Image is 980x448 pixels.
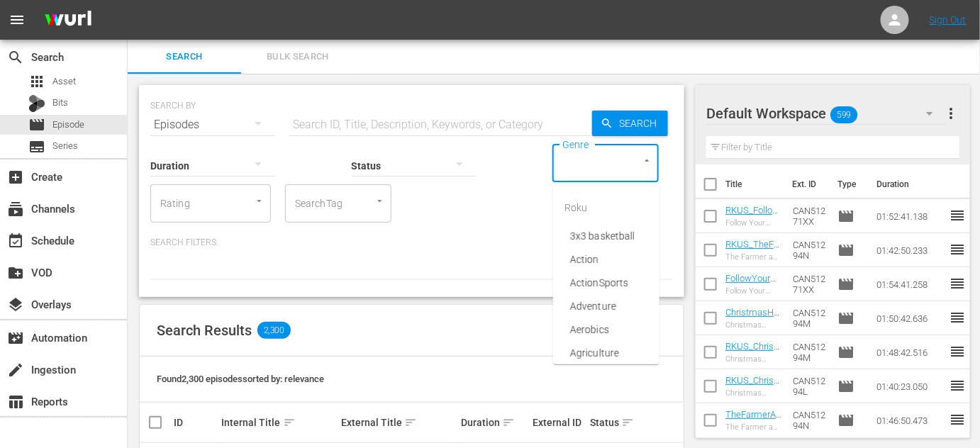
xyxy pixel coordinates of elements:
span: VOD [7,264,24,281]
span: Search [136,49,233,65]
span: Channels [7,201,24,218]
div: Christmas Harmony [725,320,781,330]
div: Duration [461,414,528,431]
td: CAN51271XX [787,199,832,233]
div: Follow Your Heart [725,286,781,296]
span: Schedule [7,233,24,250]
span: Search [7,49,24,66]
a: RKUS_ChristmasCupcakes [725,375,779,407]
div: Roku [553,191,659,225]
span: Episode [837,208,854,225]
a: RKUS_TheFarmerAndTheBelle_SavingSantaland [725,239,781,281]
button: Search [592,111,668,136]
div: Christmas Harmony [725,354,781,364]
span: Action [570,252,599,267]
th: Duration [868,164,953,204]
button: Open [252,194,266,208]
span: reorder [949,411,966,428]
span: Ingestion [7,362,24,379]
a: RKUS_FollowYourHeart99 [725,205,779,226]
img: ans4CAIJ8jUAAAAAAAAAAAAAAAAAAAAAAAAgQb4GAAAAAAAAAAAAAAAAAAAAAAAAJMjXAAAAAAAAAAAAAAAAAAAAAAAAgAT5G... [34,4,102,37]
td: CAN51294M [787,335,832,369]
span: sort [404,416,417,429]
td: 01:52:41.138 [871,199,949,233]
div: Default Workspace [706,94,947,133]
td: 01:46:50.473 [871,403,949,437]
span: Episode [837,412,854,429]
span: Overlays [7,296,24,313]
td: CAN51294N [787,403,832,437]
span: Reports [7,393,24,410]
span: Episode [52,118,84,132]
span: Search [613,111,668,136]
span: Agriculture [570,346,619,361]
span: ActionSports [570,276,628,291]
span: Found 2,300 episodes sorted by: relevance [157,374,324,384]
td: 01:40:23.050 [871,369,949,403]
span: Series [28,138,45,155]
span: 2,300 [257,322,291,339]
td: 01:48:42.516 [871,335,949,369]
a: FollowYourHeart99_Wurl [725,273,781,294]
td: CAN51294L [787,369,832,403]
td: CAN51294M [787,301,832,335]
div: External ID [533,417,586,428]
span: 3x3 basketball [570,229,635,244]
div: Episodes [150,105,275,145]
div: Follow Your Heart [725,218,781,228]
div: The Farmer and the Belle – Saving Santaland [725,252,781,262]
a: RKUS_ChristmasHarmony [725,341,781,362]
span: Aerobics [570,323,609,337]
span: Series [52,139,78,153]
button: more_vert [942,96,959,130]
div: Bits [28,95,45,112]
td: CAN51294N [787,233,832,267]
span: Asset [52,74,76,89]
span: Create [7,169,24,186]
p: Search Filters: [150,237,673,249]
span: Episode [837,242,854,259]
div: Christmas Cupcakes [725,388,781,398]
span: reorder [949,377,966,394]
span: Episode [837,276,854,293]
span: Episode [837,310,854,327]
span: Bulk Search [250,49,346,65]
span: sort [502,416,515,429]
span: reorder [949,343,966,360]
span: Automation [7,330,24,347]
span: Asset [28,73,45,90]
span: menu [9,11,26,28]
a: ChristmasHarmony_Wurl [725,307,781,328]
span: more_vert [942,105,959,122]
th: Ext. ID [784,164,830,204]
span: reorder [949,207,966,224]
span: Episode [837,378,854,395]
span: reorder [949,275,966,292]
div: The Farmer and the Belle – Saving Santaland [725,422,781,432]
th: Title [725,164,784,204]
button: Open [373,194,386,208]
button: Close [640,154,654,167]
span: Bits [52,96,68,110]
span: Episode [837,344,854,361]
span: Search Results [157,322,252,339]
div: Internal Title [222,414,338,431]
th: Type [829,164,868,204]
div: External Title [341,414,457,431]
td: CAN51271XX [787,267,832,301]
div: Status [590,414,634,431]
span: Adventure [570,299,616,314]
div: ID [174,417,218,428]
span: sort [621,416,634,429]
span: reorder [949,241,966,258]
span: reorder [949,309,966,326]
span: sort [283,416,296,429]
span: Episode [28,116,45,133]
span: 599 [831,100,858,130]
td: 01:50:42.636 [871,301,949,335]
td: 01:42:50.233 [871,233,949,267]
a: Sign Out [930,14,967,26]
td: 01:54:41.258 [871,267,949,301]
